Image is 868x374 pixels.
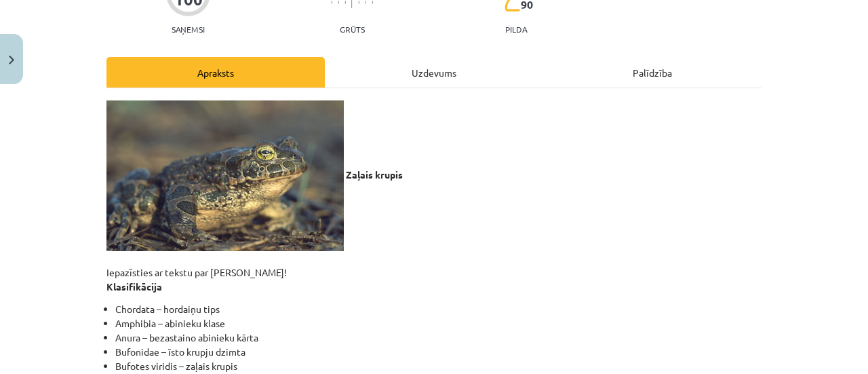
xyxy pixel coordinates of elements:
[115,359,762,373] li: Bufotes viridis – zaļais krupis
[346,168,403,181] b: Zaļais krupis
[106,100,762,294] p: Iepazīsties ar tekstu par [PERSON_NAME]!
[358,1,359,4] img: icon-short-line-57e1e144782c952c97e751825c79c345078a6d821885a25fce030b3d8c18986b.svg
[372,1,373,4] img: icon-short-line-57e1e144782c952c97e751825c79c345078a6d821885a25fce030b3d8c18986b.svg
[325,57,543,88] div: Uzdevums
[365,1,366,4] img: icon-short-line-57e1e144782c952c97e751825c79c345078a6d821885a25fce030b3d8c18986b.svg
[166,24,210,34] p: Saņemsi
[106,57,325,88] div: Apraksts
[9,56,14,64] img: icon-close-lesson-0947bae3869378f0d4975bcd49f059093ad1ed9edebbc8119c70593378902aed.svg
[115,302,762,316] li: Chordata – hordaiņu tips
[331,1,332,4] img: icon-short-line-57e1e144782c952c97e751825c79c345078a6d821885a25fce030b3d8c18986b.svg
[505,24,527,34] p: pilda
[344,1,346,4] img: icon-short-line-57e1e144782c952c97e751825c79c345078a6d821885a25fce030b3d8c18986b.svg
[543,57,762,88] div: Palīdzība
[115,345,762,359] li: Bufonidae – īsto krupju dzimta
[340,24,365,34] p: Grūts
[115,316,762,331] li: Amphibia – abinieku klase
[106,100,344,251] img: Attēls, kurā ir varde, abinieks, krupis, varžu dzimtaApraksts ģenerēts automātiski
[115,331,762,345] li: Anura – bezastaino abinieku kārta
[338,1,339,4] img: icon-short-line-57e1e144782c952c97e751825c79c345078a6d821885a25fce030b3d8c18986b.svg
[106,280,162,293] strong: Klasifikācija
